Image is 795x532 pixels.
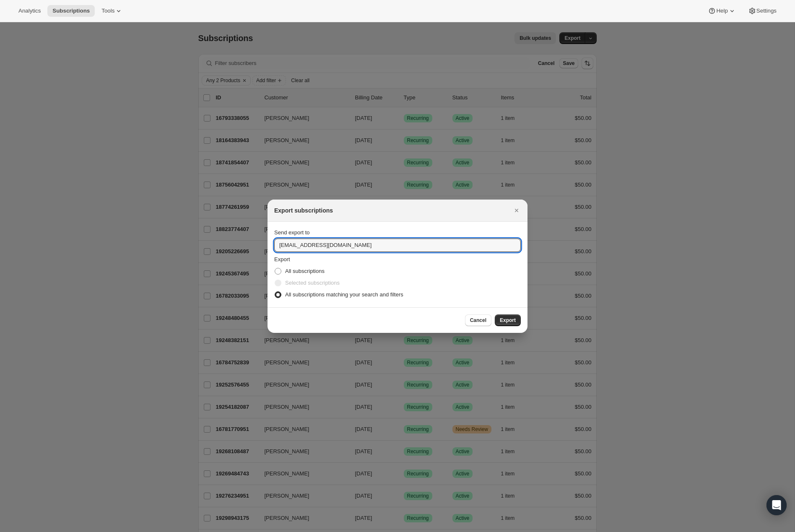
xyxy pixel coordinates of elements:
span: Analytics [18,8,41,14]
button: Subscriptions [47,5,95,17]
span: Selected subscriptions [285,280,340,286]
span: Export [274,256,290,262]
span: Cancel [470,317,486,324]
div: Open Intercom Messenger [766,495,787,515]
span: Export [500,317,516,324]
button: Cancel [465,314,491,326]
h2: Export subscriptions [274,206,333,215]
span: Send export to [274,229,310,236]
button: Export [495,314,521,326]
button: Analytics [13,5,46,17]
button: Tools [96,5,128,17]
span: All subscriptions matching your search and filters [285,291,403,298]
span: All subscriptions [285,268,325,274]
span: Settings [756,8,777,14]
button: Settings [743,5,782,17]
button: Close [511,205,522,216]
span: Tools [101,8,114,14]
span: Subscriptions [52,8,90,14]
span: Help [716,8,727,14]
button: Help [703,5,741,17]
